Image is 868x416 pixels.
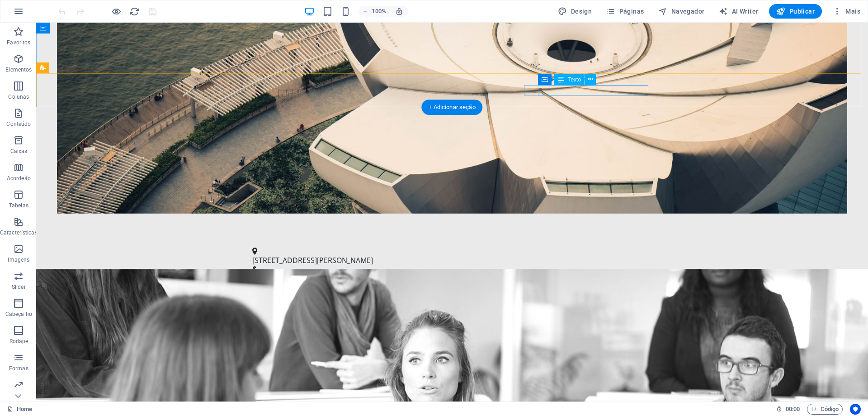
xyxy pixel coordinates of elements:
[9,338,28,345] p: Rodapé
[7,175,31,182] p: Acordeão
[658,7,704,16] span: Navegador
[6,120,31,128] p: Conteúdo
[558,7,592,16] span: Design
[554,4,595,19] button: Design
[8,93,29,100] p: Colunas
[606,7,644,16] span: Páginas
[655,4,708,19] button: Navegador
[8,256,29,263] p: Imagens
[5,311,32,318] p: Cabeçalho
[786,404,800,415] span: 00 00
[554,4,595,19] div: Design (Ctrl+Alt+Y)
[358,6,390,17] button: 100%
[10,148,28,155] p: Caixas
[776,404,800,415] h6: Tempo de sessão
[9,202,28,209] p: Tabelas
[811,404,839,415] span: Código
[395,7,403,15] i: Ao redimensionar, ajusta automaticamente o nível de zoom para caber no dispositivo escolhido.
[719,7,758,16] span: AI Writer
[807,404,843,415] button: Código
[372,6,386,17] h6: 100%
[9,365,28,372] p: Formas
[7,39,30,46] p: Favoritos
[12,283,26,291] p: Slider
[850,404,861,415] button: Usercentrics
[568,77,581,82] span: Texto
[421,100,482,115] div: + Adicionar seção
[129,6,140,17] i: Recarregar página
[129,6,140,17] button: reload
[829,4,864,19] button: Mais
[5,66,32,73] p: Elementos
[715,4,762,19] button: AI Writer
[776,7,815,16] span: Publicar
[769,4,822,19] button: Publicar
[833,7,860,16] span: Mais
[603,4,647,19] button: Páginas
[792,406,793,412] span: :
[111,6,122,17] button: Clique aqui para sair do modo de visualização e continuar editando
[7,404,32,415] a: Clique para cancelar a seleção. Clique duas vezes para abrir as Páginas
